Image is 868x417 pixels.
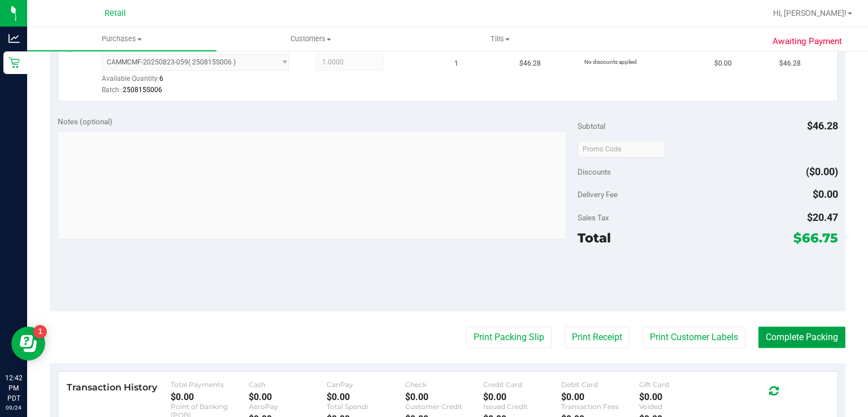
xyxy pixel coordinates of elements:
a: Customers [216,27,406,51]
inline-svg: Retail [8,57,20,68]
div: Credit Card [483,380,561,389]
div: Debit Card [561,380,639,389]
button: Print Receipt [565,327,630,348]
div: $0.00 [639,392,717,402]
span: Delivery Fee [578,190,618,199]
span: Awaiting Payment [772,35,842,48]
p: 12:42 PM PDT [5,373,22,403]
span: 250815S006 [123,86,162,94]
span: $66.75 [793,230,838,246]
span: Batch: [102,86,121,94]
span: $0.00 [714,58,732,69]
span: Hi, [PERSON_NAME]! [773,8,847,18]
span: Notes (optional) [58,117,112,126]
span: Subtotal [578,121,605,131]
span: No discounts applied [584,59,637,65]
span: Tills [406,34,594,44]
p: 09/24 [5,403,22,412]
span: $20.47 [807,211,838,223]
span: Discounts [578,162,611,182]
div: $0.00 [327,392,405,402]
button: Complete Packing [758,327,845,348]
inline-svg: Analytics [8,33,20,44]
span: 6 [159,75,163,82]
span: Retail [105,8,126,18]
span: Sales Tax [578,213,609,222]
input: Promo Code [578,141,665,158]
div: Voided [639,402,717,411]
span: $46.28 [519,58,541,69]
div: $0.00 [483,392,561,402]
div: $0.00 [405,392,483,402]
span: ($0.00) [806,166,838,177]
button: Print Customer Labels [643,327,745,348]
button: Print Packing Slip [466,327,552,348]
div: $0.00 [249,392,327,402]
span: 1 [454,58,458,69]
span: Total [578,230,611,246]
span: $46.28 [779,58,801,69]
span: Purchases [27,34,216,44]
div: Issued Credit [483,402,561,411]
span: $46.28 [807,120,838,132]
div: Total Spendr [327,402,405,411]
div: $0.00 [171,392,249,402]
div: Customer Credit [405,402,483,411]
div: CanPay [327,380,405,389]
iframe: Resource center [11,327,45,360]
div: Cash [249,380,327,389]
div: AeroPay [249,402,327,411]
a: Tills [406,27,595,51]
div: Total Payments [171,380,249,389]
span: Customers [217,34,405,44]
div: $0.00 [561,392,639,402]
span: $0.00 [813,188,838,200]
div: Check [405,380,483,389]
div: Transaction Fees [561,402,639,411]
div: Available Quantity: [102,71,299,93]
iframe: Resource center unread badge [33,325,47,338]
a: Purchases [27,27,216,51]
div: Gift Card [639,380,717,389]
